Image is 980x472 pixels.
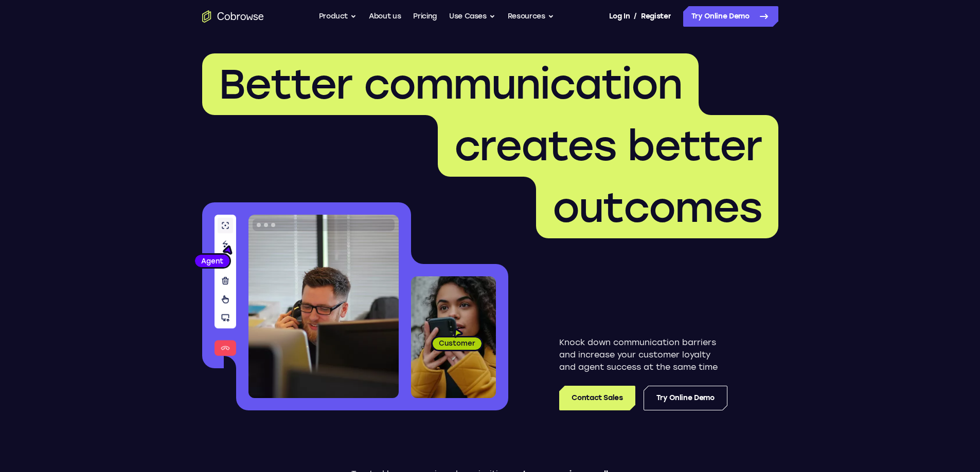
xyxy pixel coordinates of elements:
span: creates better [454,121,762,171]
button: Resources [508,6,554,27]
span: outcomes [553,183,762,232]
a: Register [641,6,671,27]
a: About us [369,6,401,27]
a: Go to the home page [202,10,264,23]
a: Pricing [413,6,437,27]
span: Agent [195,256,229,266]
span: / [634,10,637,23]
button: Use Cases [449,6,495,27]
a: Try Online Demo [644,386,727,410]
a: Contact Sales [559,386,635,410]
img: A series of tools used in co-browsing sessions [215,215,236,356]
p: Knock down communication barriers and increase your customer loyalty and agent success at the sam... [559,336,727,373]
a: Log In [609,6,630,27]
img: A customer holding their phone [411,276,496,398]
button: Product [319,6,357,27]
img: A customer support agent talking on the phone [248,215,399,398]
span: Customer [433,338,482,348]
span: Better communication [219,60,682,109]
a: Try Online Demo [683,6,778,27]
